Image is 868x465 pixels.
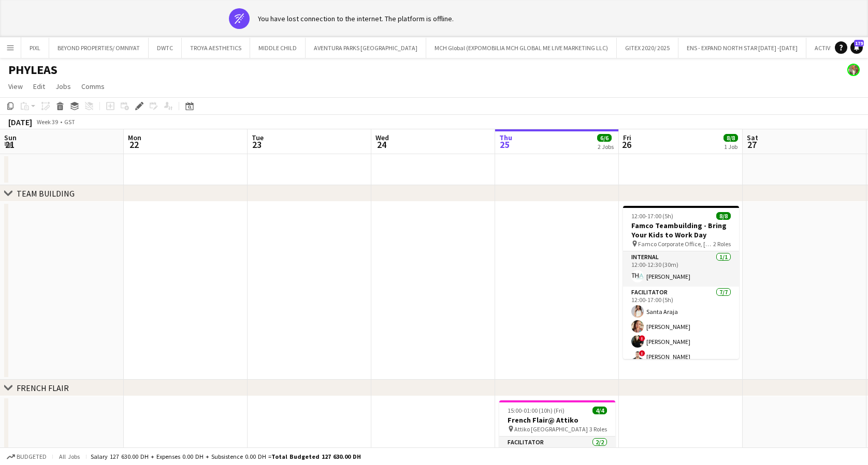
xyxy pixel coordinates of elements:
[623,287,739,412] app-card-role: Facilitator7/712:00-17:00 (5h)Santa Araja[PERSON_NAME]![PERSON_NAME]![PERSON_NAME]
[806,38,856,58] button: ACTIVE DMC
[8,82,23,91] span: View
[638,240,713,248] span: Famco Corporate Office, [GEOGRAPHIC_DATA]
[8,117,32,127] div: [DATE]
[724,143,737,151] div: 1 Job
[745,139,758,151] span: 27
[126,139,141,151] span: 22
[250,139,264,151] span: 23
[499,133,512,142] span: Thu
[854,40,864,47] span: 179
[623,251,739,287] app-card-role: Internal1/112:00-12:30 (30m)[PERSON_NAME]
[29,80,49,93] a: Edit
[623,133,631,142] span: Fri
[639,335,645,341] span: !
[678,38,806,58] button: ENS - EXPAND NORTH STAR [DATE] -[DATE]
[508,407,565,414] span: 15:00-01:00 (10h) (Fri)
[514,425,588,433] span: Attiko [GEOGRAPHIC_DATA]
[17,383,69,393] div: FRENCH FLAIR
[597,134,612,142] span: 6/6
[34,118,60,126] span: Week 39
[258,14,454,23] div: You have lost connection to the internet. The platform is offline.
[499,415,615,425] h3: French Flair@ Attiko
[77,80,109,93] a: Comms
[498,139,512,151] span: 25
[631,212,673,220] span: 12:00-17:00 (5h)
[4,80,27,93] a: View
[639,350,645,356] span: !
[3,139,17,151] span: 21
[17,188,75,199] div: TEAM BUILDING
[5,451,48,462] button: Budgeted
[713,240,731,248] span: 2 Roles
[598,143,614,151] div: 2 Jobs
[621,139,631,151] span: 26
[149,38,182,58] button: DWTC
[55,82,71,91] span: Jobs
[623,206,739,359] app-job-card: 12:00-17:00 (5h)8/8Famco Teambuilding - Bring Your Kids to Work Day Famco Corporate Office, [GEOG...
[49,38,149,58] button: BEYOND PROPERTIES/ OMNIYAT
[64,118,75,126] div: GST
[306,38,426,58] button: AVENTURA PARKS [GEOGRAPHIC_DATA]
[847,64,860,76] app-user-avatar: Clinton Appel
[33,82,45,91] span: Edit
[91,453,361,460] div: Salary 127 630.00 DH + Expenses 0.00 DH + Subsistence 0.00 DH =
[51,80,75,93] a: Jobs
[252,133,264,142] span: Tue
[850,41,863,54] a: 179
[724,134,738,142] span: 8/8
[8,62,57,78] h1: PHYLEAS
[17,453,47,460] span: Budgeted
[4,133,17,142] span: Sun
[182,38,250,58] button: TROYA AESTHETICS
[747,133,758,142] span: Sat
[426,38,617,58] button: MCH Global (EXPOMOBILIA MCH GLOBAL ME LIVE MARKETING LLC)
[592,407,607,414] span: 4/4
[617,38,678,58] button: GITEX 2020/ 2025
[128,133,141,142] span: Mon
[21,38,49,58] button: PIXL
[716,212,731,220] span: 8/8
[271,453,361,460] span: Total Budgeted 127 630.00 DH
[375,133,389,142] span: Wed
[81,82,105,91] span: Comms
[374,139,389,151] span: 24
[57,453,82,460] span: All jobs
[623,221,739,239] h3: Famco Teambuilding - Bring Your Kids to Work Day
[250,38,306,58] button: MIDDLE CHILD
[589,425,607,433] span: 3 Roles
